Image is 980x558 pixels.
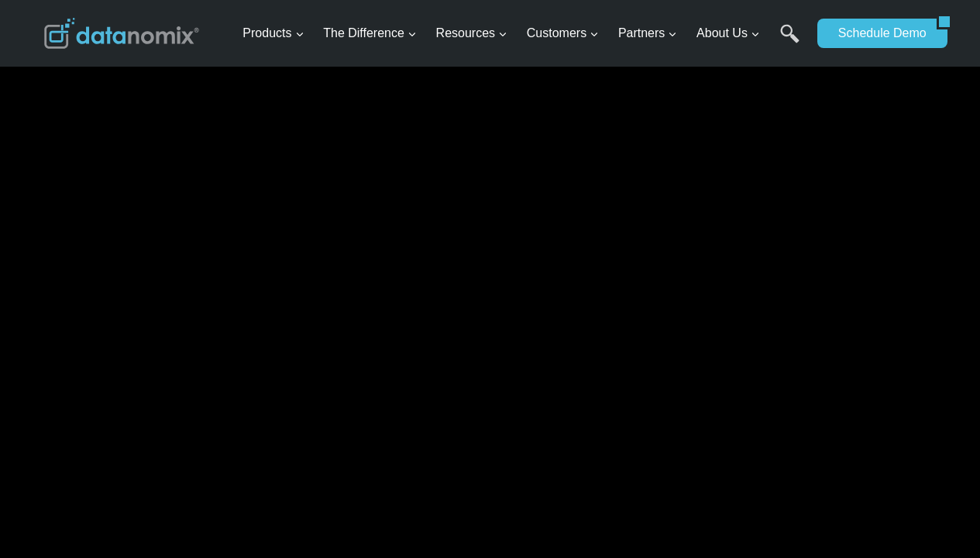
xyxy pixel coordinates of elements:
span: Partners [618,23,677,43]
span: Customers [527,23,599,43]
span: Products [242,23,304,43]
span: Resources [436,23,507,43]
img: Datanomix [44,18,199,49]
a: Search [780,24,799,59]
a: Schedule Demo [817,19,937,48]
span: About Us [696,23,760,43]
nav: Primary Navigation [236,9,810,59]
span: The Difference [323,23,417,43]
